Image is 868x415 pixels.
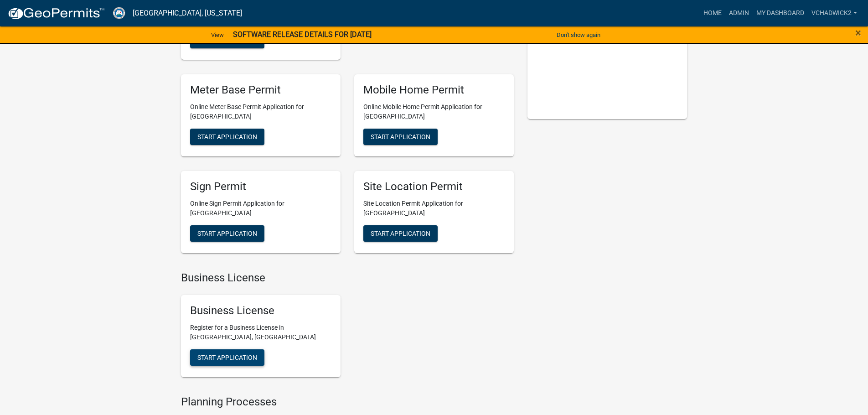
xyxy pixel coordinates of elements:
[190,102,331,121] p: Online Meter Base Permit Application for [GEOGRAPHIC_DATA]
[190,323,331,342] p: Register for a Business License in [GEOGRAPHIC_DATA], [GEOGRAPHIC_DATA]
[190,129,264,145] button: Start Application
[133,5,242,21] a: [GEOGRAPHIC_DATA], [US_STATE]
[190,225,264,242] button: Start Application
[855,27,861,38] button: Close
[363,225,438,242] button: Start Application
[190,349,264,366] button: Start Application
[363,180,505,193] h5: Site Location Permit
[553,27,604,42] button: Don't show again
[207,27,227,42] a: View
[700,5,725,22] a: Home
[197,229,257,237] span: Start Application
[371,133,430,140] span: Start Application
[808,5,861,22] a: VChadwick2
[181,271,514,285] h4: Business License
[181,395,514,409] h4: Planning Processes
[371,229,430,237] span: Start Application
[855,26,861,39] span: ×
[190,180,331,193] h5: Sign Permit
[363,129,438,145] button: Start Application
[197,133,257,140] span: Start Application
[190,83,331,97] h5: Meter Base Permit
[363,199,505,218] p: Site Location Permit Application for [GEOGRAPHIC_DATA]
[190,304,331,317] h5: Business License
[112,7,125,19] img: Gilmer County, Georgia
[190,199,331,218] p: Online Sign Permit Application for [GEOGRAPHIC_DATA]
[753,5,808,22] a: My Dashboard
[197,354,257,361] span: Start Application
[233,30,372,39] strong: SOFTWARE RELEASE DETAILS FOR [DATE]
[363,83,505,97] h5: Mobile Home Permit
[363,102,505,121] p: Online Mobile Home Permit Application for [GEOGRAPHIC_DATA]
[725,5,753,22] a: Admin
